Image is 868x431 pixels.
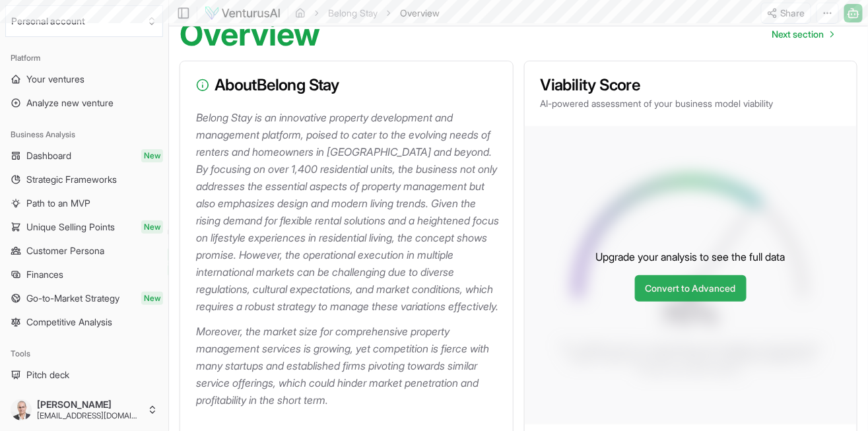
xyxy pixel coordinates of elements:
[26,173,117,186] span: Strategic Frameworks
[5,216,163,238] a: Unique Selling PointsNew
[5,264,163,285] a: Finances
[541,97,842,110] p: AI-powered assessment of your business model viability
[596,249,785,265] p: Upgrade your analysis to see the full data
[26,220,115,234] span: Unique Selling Points
[5,364,163,385] a: Pitch deck
[26,73,84,86] span: Your ventures
[772,28,824,41] span: Next section
[26,96,114,110] span: Analyze new venture
[541,77,842,93] h3: Viability Score
[5,48,163,69] div: Platform
[26,149,71,162] span: Dashboard
[761,21,844,48] nav: pagination
[5,92,163,114] a: Analyze new venture
[196,323,502,409] p: Moreover, the market size for comprehensive property management services is growing, yet competit...
[141,149,163,162] span: New
[5,394,163,426] button: [PERSON_NAME][EMAIL_ADDRESS][DOMAIN_NAME]
[5,69,163,90] a: Your ventures
[5,312,163,333] a: Competitive Analysis
[141,220,163,234] span: New
[180,18,320,50] h1: Overview
[5,240,163,261] a: Customer Persona
[196,77,497,93] h3: About Belong Stay
[5,145,163,166] a: DashboardNew
[635,275,747,302] a: Convert to Advanced
[26,292,119,305] span: Go-to-Market Strategy
[37,399,142,411] span: [PERSON_NAME]
[11,399,32,420] img: ACg8ocLDPFbBad8-XV2iG6fZIFfdehB2BLeweZANPuZdLj5Jya193zS8EA=s96-c
[141,292,163,305] span: New
[26,244,104,257] span: Customer Persona
[5,193,163,214] a: Path to an MVP
[5,124,163,145] div: Business Analysis
[196,109,502,315] p: Belong Stay is an innovative property development and management platform, poised to cater to the...
[5,169,163,190] a: Strategic Frameworks
[761,21,844,48] a: Go to next page
[37,411,142,421] span: [EMAIL_ADDRESS][DOMAIN_NAME]
[26,315,112,329] span: Competitive Analysis
[26,197,90,210] span: Path to an MVP
[5,288,163,309] a: Go-to-Market StrategyNew
[5,388,163,409] a: Resources
[26,268,63,281] span: Finances
[26,368,69,381] span: Pitch deck
[5,343,163,364] div: Tools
